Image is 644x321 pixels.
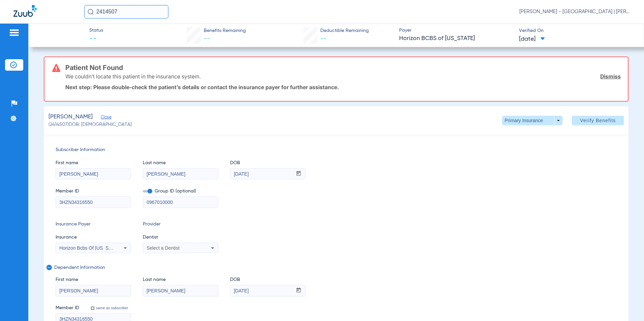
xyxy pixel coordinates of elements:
img: Zuub Logo [13,5,37,17]
span: -- [204,36,210,42]
input: Search for patients [84,5,168,19]
span: [DATE] [519,35,545,43]
span: Last name [143,159,218,167]
button: Open calendar [292,169,305,179]
iframe: Chat Widget [610,289,644,321]
span: First name [56,159,131,167]
span: (2414507) DOB: [DEMOGRAPHIC_DATA] [49,121,132,128]
span: Deductible Remaining [320,27,369,34]
span: Insurance [56,234,131,241]
button: Open calendar [292,285,305,296]
span: Last name [143,276,218,283]
span: Member ID [56,188,131,195]
mat-icon: remove [46,265,51,273]
span: Select a Dentist [147,245,180,251]
span: DOB [230,276,305,283]
span: DOB [230,159,305,167]
span: Payer [399,27,513,34]
span: Group ID (optional) [143,188,218,195]
span: -- [89,34,103,44]
img: error-icon [52,64,60,72]
button: Primary Insurance [502,116,562,125]
span: Verified On [519,27,633,34]
span: Provider [143,221,218,228]
span: Horizon BCBS of [US_STATE] [399,34,513,43]
span: -- [320,36,326,42]
p: Next step: Please double-check the patient’s details or contact the insurance payer for further a... [65,84,621,91]
span: [PERSON_NAME] [49,113,93,121]
label: same as subscriber [95,306,128,310]
span: First name [56,276,131,283]
span: Close [101,115,107,121]
h3: Patient Not Found [65,64,621,71]
span: Status [89,27,103,34]
span: Benefits Remaining [204,27,246,34]
p: We couldn’t locate this patient in the insurance system. [65,73,201,80]
span: Insurance Payer [56,221,131,228]
span: [PERSON_NAME] - [GEOGRAPHIC_DATA] | [PERSON_NAME] [519,8,631,15]
img: hamburger-icon [9,29,20,37]
span: Member ID [56,305,79,312]
span: Subscriber Information [56,146,617,153]
img: Search Icon [88,9,94,15]
span: Dentist [143,234,218,241]
span: Dependent Information [54,265,616,270]
span: Horizon Bcbs Of [US_STATE] [59,245,121,251]
button: Verify Benefits [572,116,624,125]
a: Dismiss [600,73,621,80]
span: Verify Benefits [580,118,616,123]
